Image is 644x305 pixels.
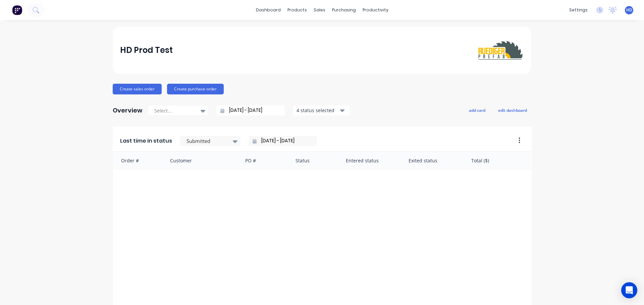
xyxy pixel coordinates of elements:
[621,282,637,298] div: Open Intercom Messenger
[329,5,359,15] div: purchasing
[120,137,172,145] span: Last time in status
[253,5,284,15] a: dashboard
[359,5,392,15] div: productivity
[257,136,314,146] input: Filter by date
[163,152,239,169] div: Customer
[293,105,350,116] button: 4 status selected
[167,84,224,94] button: Create purchase order
[284,5,310,15] div: products
[120,44,173,57] div: HD Prod Test
[477,39,524,62] img: HD Prod Test
[626,7,632,13] span: HD
[566,5,591,15] div: settings
[12,5,22,15] img: Factory
[113,152,163,169] div: Order #
[494,106,531,115] button: edit dashboard
[297,107,339,114] div: 4 status selected
[238,152,289,169] div: PO #
[310,5,329,15] div: sales
[465,152,532,169] div: Total ($)
[465,106,490,115] button: add card
[289,152,339,169] div: Status
[402,152,465,169] div: Exited status
[113,104,143,117] div: Overview
[113,84,162,94] button: Create sales order
[339,152,402,169] div: Entered status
